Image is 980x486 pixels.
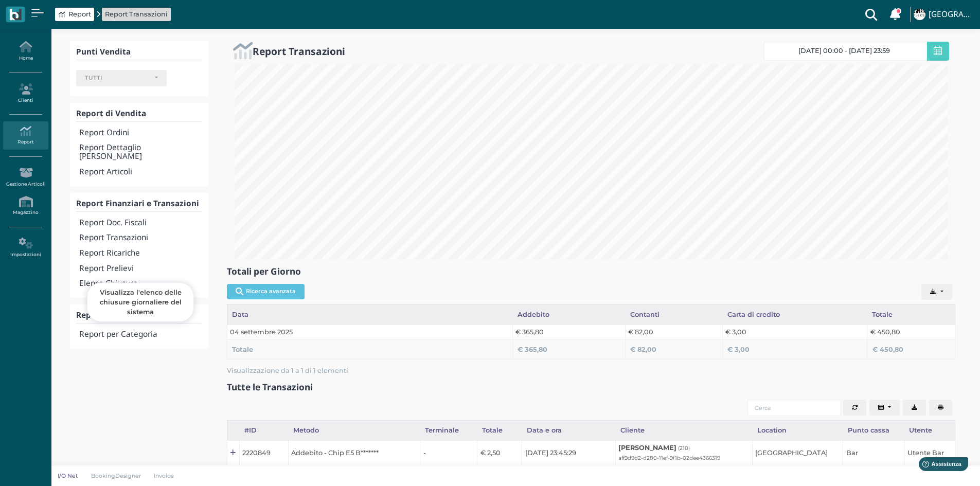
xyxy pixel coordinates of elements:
b: Report Finanziari e Transazioni [76,198,199,209]
h4: Report Dettaglio [PERSON_NAME] [79,143,202,161]
td: 04 settembre 2025 [227,325,512,339]
td: [DATE] 23:45:29 [522,441,615,465]
button: Columns [869,400,900,416]
div: Punto cassa [843,421,904,440]
h2: Report Transazioni [253,46,345,57]
td: € 2,50 [477,441,522,465]
div: Data e ora [522,421,615,440]
a: Report [59,9,91,19]
td: 2220849 [239,441,288,465]
div: Data [227,304,512,324]
td: [GEOGRAPHIC_DATA] [752,441,843,465]
p: I/O Net [58,472,78,480]
span: Assistenza [30,8,68,16]
td: € 365,80 [512,325,625,339]
button: TUTTI [76,70,167,86]
b: Punti Vendita [76,46,131,57]
a: Impostazioni [3,233,48,262]
div: € 82,00 [630,345,717,354]
td: € 450,80 [867,325,955,339]
b: Report di Vendita [76,108,146,119]
button: Aggiorna [843,400,866,416]
div: Colonne [869,400,903,416]
div: Totale [477,421,522,440]
button: Export [903,400,926,416]
a: Gestione Articoli [3,163,48,191]
div: Utente [904,421,955,440]
a: BookingDesigner [84,472,148,480]
div: Addebito [512,304,625,324]
h4: Report per Categoria [79,330,202,339]
td: Utente Bar [904,441,955,465]
img: ... [914,9,925,20]
h4: Report Articoli [79,168,202,176]
b: Totali per Giorno [227,265,301,277]
div: Carta di credito [722,304,867,324]
div: Terminale [420,421,477,440]
a: Invoice [148,472,181,480]
td: Bar [843,441,904,465]
a: Magazzino [3,192,48,220]
div: € 3,00 [727,345,862,354]
td: € 82,00 [625,325,722,339]
small: aff9d9d2-d280-11ef-9f1b-02dee4366319 [618,455,720,461]
button: Ricerca avanzata [227,284,305,299]
span: Report [68,9,91,19]
div: TUTTI [85,75,150,82]
iframe: Help widget launcher [907,454,971,477]
h4: Elenco Chiusure [79,279,202,288]
h4: Report Ordini [79,129,202,137]
span: [DATE] 00:00 - [DATE] 23:59 [798,47,890,55]
h4: Report Doc. Fiscali [79,219,202,227]
h4: Report Ricariche [79,249,202,258]
button: Export [921,284,952,300]
div: Totale [867,304,955,324]
a: ... [GEOGRAPHIC_DATA] [912,2,974,27]
span: Visualizzazione da 1 a 1 di 1 elementi [227,364,348,377]
h4: Report Transazioni [79,233,202,242]
div: #ID [239,421,288,440]
img: logo [9,9,21,21]
td: - [420,441,477,465]
input: Cerca [747,400,841,416]
div: Metodo [288,421,420,440]
a: Clienti [3,79,48,107]
div: Visualizza l'elenco delle chiusure giornaliere del sistema [87,282,194,321]
div: € 365,80 [518,345,620,354]
div: Cliente [615,421,752,440]
div: Totale [232,345,507,354]
h4: [GEOGRAPHIC_DATA] [929,10,974,19]
a: Home [3,37,48,65]
div: € 450,80 [872,345,950,354]
small: (210) [678,445,690,452]
div: Location [752,421,843,440]
b: Tutte le Transazioni [227,381,313,393]
a: Report [3,121,48,150]
h4: Report Prelievi [79,264,202,273]
td: € 3,00 [722,325,867,339]
div: Contanti [625,304,722,324]
a: Report Transazioni [105,9,168,19]
b: Report Speciali [76,310,136,320]
b: [PERSON_NAME] [618,444,676,452]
